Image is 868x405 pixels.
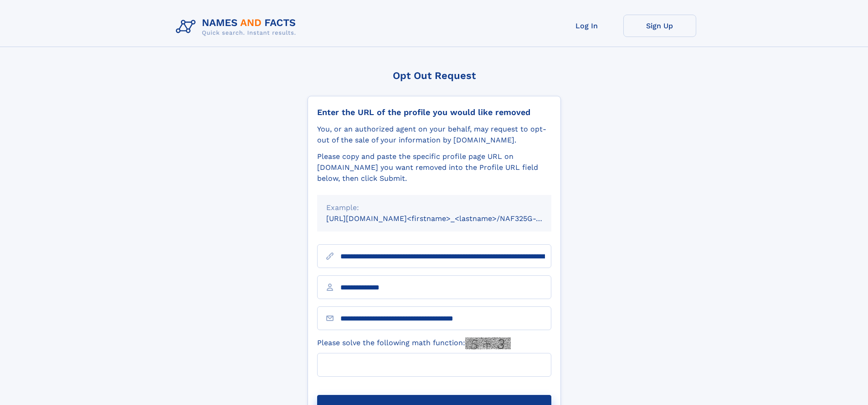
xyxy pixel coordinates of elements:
[550,15,623,37] a: Log In
[317,151,551,184] div: Please copy and paste the specific profile page URL on [DOMAIN_NAME] you want removed into the Pr...
[623,15,696,37] a: Sign Up
[172,15,303,39] img: Logo Names and Facts
[326,214,569,223] small: [URL][DOMAIN_NAME]<firstname>_<lastname>/NAF325G-xxxxxxxx
[317,124,551,146] div: You, or an authorized agent on your behalf, may request to opt-out of the sale of your informatio...
[326,202,542,213] div: Example:
[308,70,561,81] div: Opt Out Request
[317,337,511,349] label: Please solve the following math function:
[317,107,551,117] div: Enter the URL of the profile you would like removed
